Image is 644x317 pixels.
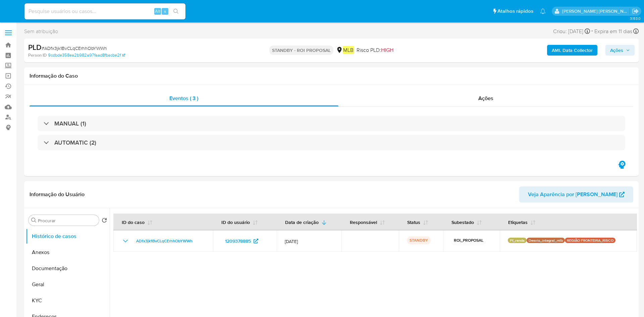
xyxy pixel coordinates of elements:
span: Risco PLD: [357,47,393,54]
span: Alt [155,8,160,14]
button: Ações [605,45,635,56]
div: MANUAL (1) [38,116,625,131]
span: Atalhos rápidos [497,8,533,15]
input: Pesquise usuários ou casos... [24,7,185,16]
b: Person ID [28,52,47,58]
button: AML Data Collector [547,45,597,56]
span: Eventos ( 3 ) [169,94,198,102]
p: STANDBY - ROI PROPOSAL [269,46,333,55]
button: Documentação [26,260,110,276]
h1: Informação do Usuário [30,191,85,198]
button: Retornar ao pedido padrão [102,218,107,225]
button: KYC [26,293,110,309]
button: Procurar [31,218,37,223]
input: Procurar [38,218,96,224]
span: Expira em 11 dias [594,28,632,35]
div: Criou: [DATE] [553,27,590,36]
button: Anexos [26,244,110,260]
button: search-icon [169,7,183,16]
span: - [591,27,593,36]
div: AUTOMATIC (2) [38,135,625,150]
span: Ações [610,45,623,56]
a: Sair [632,8,639,15]
button: Geral [26,276,110,293]
a: Notificações [540,8,546,14]
span: Veja Aparência por [PERSON_NAME] [528,186,618,203]
p: juliane.miranda@mercadolivre.com [562,8,630,14]
b: PLD [28,42,42,53]
em: MLB [343,46,354,54]
span: Ações [478,94,493,102]
h3: AUTOMATIC (2) [54,139,96,146]
h1: Informação do Caso [30,73,633,79]
button: Histórico de casos [26,228,110,244]
span: # ADfx3jk1BvCLqCErhhObYWWh [42,45,107,52]
a: 9cdbde358ea2b982a97faad8fbacbe2f [48,52,125,58]
span: s [164,8,166,14]
span: HIGH [381,46,393,54]
span: Sem atribuição [24,28,58,35]
button: Veja Aparência por [PERSON_NAME] [519,186,633,203]
b: AML Data Collector [552,45,593,56]
h3: MANUAL (1) [54,120,86,127]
